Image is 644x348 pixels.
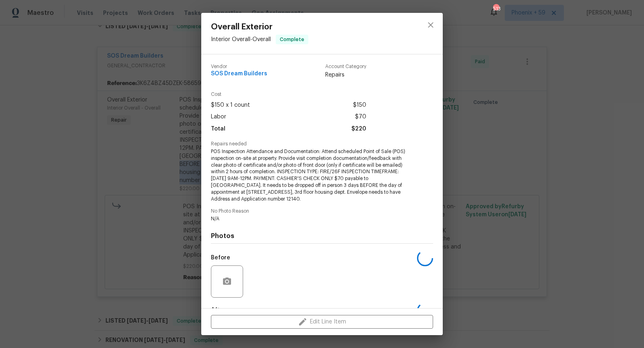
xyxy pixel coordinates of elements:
[211,148,411,202] span: POS Inspection Attendance and Documentation: Attend scheduled Point of Sale (POS) inspection on-s...
[211,111,226,123] span: Labor
[211,37,271,42] span: Interior Overall - Overall
[211,64,267,69] span: Vendor
[325,64,366,69] span: Account Category
[211,307,226,313] h5: After
[211,23,308,31] span: Overall Exterior
[211,123,225,135] span: Total
[421,15,440,35] button: close
[351,123,366,135] span: $220
[277,35,308,43] span: Complete
[211,71,267,77] span: SOS Dream Builders
[211,92,366,97] span: Cost
[353,99,366,111] span: $150
[211,141,433,147] span: Repairs needed
[493,5,499,13] div: 513
[211,255,230,261] h5: Before
[211,209,433,214] span: No Photo Reason
[355,111,366,123] span: $70
[211,215,411,222] span: N/A
[211,232,433,240] h4: Photos
[325,71,366,79] span: Repairs
[211,99,250,111] span: $150 x 1 count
